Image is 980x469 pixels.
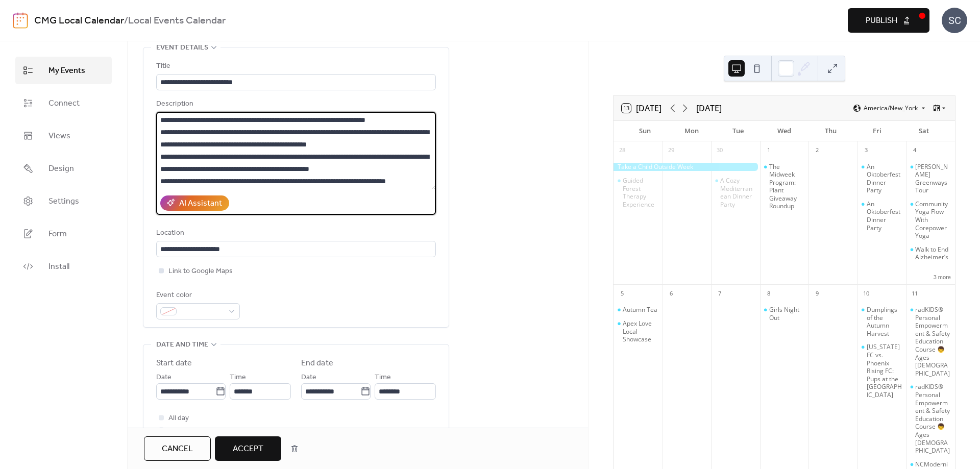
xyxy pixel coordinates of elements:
[857,306,906,337] div: Dumplings of the Autumn Harvest
[15,187,112,215] a: Settings
[617,288,628,299] div: 5
[301,372,316,384] span: Date
[623,306,657,314] div: Autumn Tea
[156,357,192,369] div: Start date
[614,319,663,343] div: Apex Love Local Showcase
[15,220,112,248] a: Form
[867,343,902,399] div: [US_STATE] FC vs. Phoenix Rising FC: Pups at the [GEOGRAPHIC_DATA]
[915,163,951,194] div: [PERSON_NAME] Greenways Tour
[696,102,722,114] div: [DATE]
[618,101,665,115] button: 13[DATE]
[301,357,333,369] div: End date
[128,11,226,31] b: Local Events Calendar
[812,288,823,299] div: 9
[233,443,263,455] span: Accept
[666,288,677,299] div: 6
[867,306,902,337] div: Dumplings of the Autumn Harvest
[763,288,774,299] div: 8
[15,57,112,84] a: My Events
[906,200,955,240] div: Community Yoga Flow With Corepower Yoga
[15,122,112,150] a: Views
[156,227,434,239] div: Location
[160,195,229,211] button: AI Assistant
[711,177,760,208] div: A Cozy Mediterranean Dinner Party
[156,60,434,72] div: Title
[48,228,67,240] span: Form
[48,195,79,208] span: Settings
[48,97,80,110] span: Connect
[763,145,774,156] div: 1
[15,89,112,117] a: Connect
[215,436,281,461] button: Accept
[906,383,955,454] div: radKIDS® Personal Empowerment & Safety Education Course 👦 Ages 5–7
[857,343,906,399] div: North Carolina FC vs. Phoenix Rising FC: Pups at the Pitch
[857,163,906,194] div: An Oktoberfest Dinner Party
[915,245,951,261] div: Walk to End Alzheimer’s
[156,42,208,54] span: Event details
[48,163,74,175] span: Design
[760,163,809,211] div: The Midweek Program: Plant Giveaway Roundup
[861,145,872,156] div: 3
[622,121,668,141] div: Sun
[48,261,69,273] span: Install
[915,383,951,454] div: radKIDS® Personal Empowerment & Safety Education Course 👦 Ages [DEMOGRAPHIC_DATA]
[48,130,70,142] span: Views
[668,121,715,141] div: Mon
[942,8,967,33] div: SC
[144,436,211,461] button: Cancel
[861,288,872,299] div: 10
[124,11,128,31] b: /
[906,245,955,261] div: Walk to End Alzheimer’s
[34,11,124,31] a: CMG Local Calendar
[156,289,238,302] div: Event color
[864,105,918,111] span: America/New_York
[807,121,854,141] div: Thu
[230,372,246,384] span: Time
[867,200,902,232] div: An Oktoberfest Dinner Party
[614,177,663,208] div: Guided Forest Therapy Experience
[48,65,85,77] span: My Events
[156,339,208,351] span: Date and time
[906,163,955,194] div: Cary Greenways Tour
[623,177,658,208] div: Guided Forest Therapy Experience
[760,306,809,322] div: Girls Night Out
[915,306,951,377] div: radKIDS® Personal Empowerment & Safety Education Course 👦 Ages [DEMOGRAPHIC_DATA]
[848,8,929,33] button: Publish
[857,200,906,232] div: An Oktoberfest Dinner Party
[854,121,900,141] div: Fri
[867,163,902,194] div: An Oktoberfest Dinner Party
[15,253,112,280] a: Install
[906,306,955,377] div: radKIDS® Personal Empowerment & Safety Education Course 👦 Ages 8–12
[812,145,823,156] div: 2
[168,425,216,437] span: Show date only
[720,177,756,208] div: A Cozy Mediterranean Dinner Party
[909,145,920,156] div: 4
[929,272,955,281] button: 3 more
[168,412,189,425] span: All day
[715,121,761,141] div: Tue
[866,15,897,27] span: Publish
[162,443,193,455] span: Cancel
[761,121,807,141] div: Wed
[623,319,658,343] div: Apex Love Local Showcase
[13,12,28,29] img: logo
[617,145,628,156] div: 28
[769,163,805,211] div: The Midweek Program: Plant Giveaway Roundup
[769,306,805,322] div: Girls Night Out
[614,163,760,171] div: Take a Child Outside Week
[900,121,947,141] div: Sat
[915,200,951,240] div: Community Yoga Flow With Corepower Yoga
[156,98,434,110] div: Description
[168,265,233,278] span: Link to Google Maps
[156,372,171,384] span: Date
[15,155,112,182] a: Design
[666,145,677,156] div: 29
[375,372,391,384] span: Time
[714,288,725,299] div: 7
[714,145,725,156] div: 30
[179,198,222,210] div: AI Assistant
[614,306,663,314] div: Autumn Tea
[909,288,920,299] div: 11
